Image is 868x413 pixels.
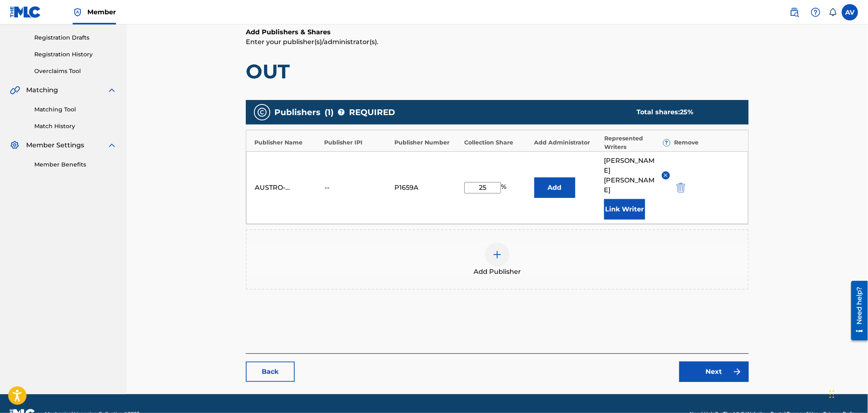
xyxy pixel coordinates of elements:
[26,140,84,150] span: Member Settings
[26,85,58,95] span: Matching
[827,374,868,413] div: Chat-Widget
[246,27,749,37] h6: Add Publishers & Shares
[674,138,740,147] div: Remove
[830,382,835,406] div: Ziehen
[34,105,117,114] a: Matching Tool
[845,278,868,343] iframe: Resource Center
[10,140,20,150] img: Member Settings
[107,85,117,95] img: expand
[663,140,670,146] span: ?
[73,7,82,17] img: Top Rightsholder
[246,59,749,84] h1: OUT
[246,362,295,382] a: Back
[257,107,267,117] img: publishers
[34,33,117,42] a: Registration Drafts
[394,138,460,147] div: Publisher Number
[34,67,117,75] a: Overclaims Tool
[786,4,803,20] a: Public Search
[534,178,575,198] button: Add
[680,108,694,116] span: 25 %
[34,50,117,59] a: Registration History
[790,7,799,17] img: search
[732,367,742,377] img: f7272a7cc735f4ea7f67.svg
[464,138,530,147] div: Collection Share
[663,172,669,178] img: remove-from-list-button
[10,6,41,18] img: MLC Logo
[829,8,837,16] div: Notifications
[349,106,395,118] span: REQUIRED
[274,106,320,118] span: Publishers
[34,122,117,131] a: Match History
[34,160,117,169] a: Member Benefits
[474,267,521,277] span: Add Publisher
[87,7,116,17] span: Member
[254,138,320,147] div: Publisher Name
[677,183,685,193] img: 12a2ab48e56ec057fbd8.svg
[492,250,502,260] img: add
[604,156,656,195] span: [PERSON_NAME] [PERSON_NAME]
[604,134,670,151] div: Represented Writers
[10,85,20,95] img: Matching
[811,7,821,17] img: help
[679,362,749,382] a: Next
[637,107,732,117] div: Total shares:
[534,138,600,147] div: Add Administrator
[107,140,117,150] img: expand
[827,374,868,413] iframe: Chat Widget
[604,199,645,220] button: Link Writer
[324,138,390,147] div: Publisher IPI
[808,4,824,20] div: Help
[246,37,749,47] p: Enter your publisher(s)/administrator(s).
[338,109,345,115] span: ?
[842,4,858,20] div: User Menu
[501,182,508,193] span: %
[325,106,334,118] span: ( 1 )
